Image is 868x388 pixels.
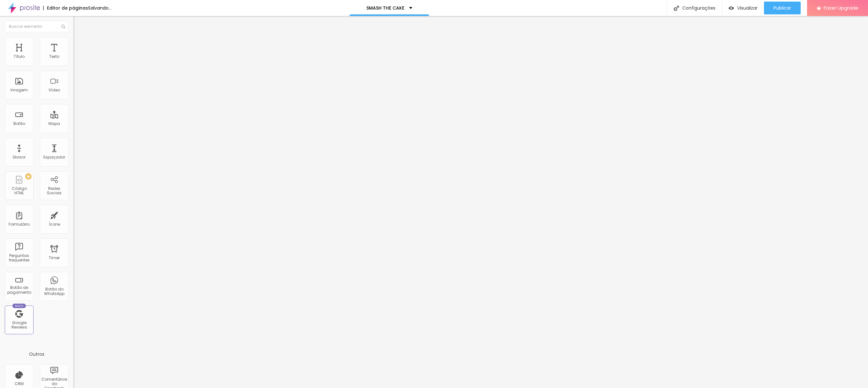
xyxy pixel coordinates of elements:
span: Fazer Upgrade [824,5,858,11]
div: Botão do WhatsApp [41,287,67,296]
div: Código HTML [6,186,32,196]
img: view-1.svg [729,5,734,11]
div: Título [14,54,25,59]
div: Ícone [49,222,60,227]
div: Editor de páginas [43,6,88,10]
button: Publicar [764,2,801,14]
input: Buscar elemento [5,21,69,32]
div: Imagem [11,88,28,92]
button: Visualizar [722,2,764,14]
div: Redes Sociais [41,186,67,196]
span: Visualizar [737,5,758,11]
div: Mapa [49,121,60,126]
div: Timer [49,256,60,260]
div: Formulário [9,222,30,227]
div: CRM [15,382,24,386]
div: Perguntas frequentes [6,253,32,263]
span: Publicar [774,5,791,11]
div: Google Reviews [6,321,32,330]
div: Divisor [13,155,26,159]
p: SMASH THE CAKE [366,6,404,10]
img: Icone [61,25,65,28]
div: Salvando... [88,6,111,10]
div: Texto [49,54,59,59]
div: Botão de pagamento [6,285,32,295]
img: Icone [674,5,679,11]
div: Vídeo [49,88,60,92]
div: Botão [13,121,25,126]
div: Novo [12,304,26,308]
div: Espaçador [43,155,65,159]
